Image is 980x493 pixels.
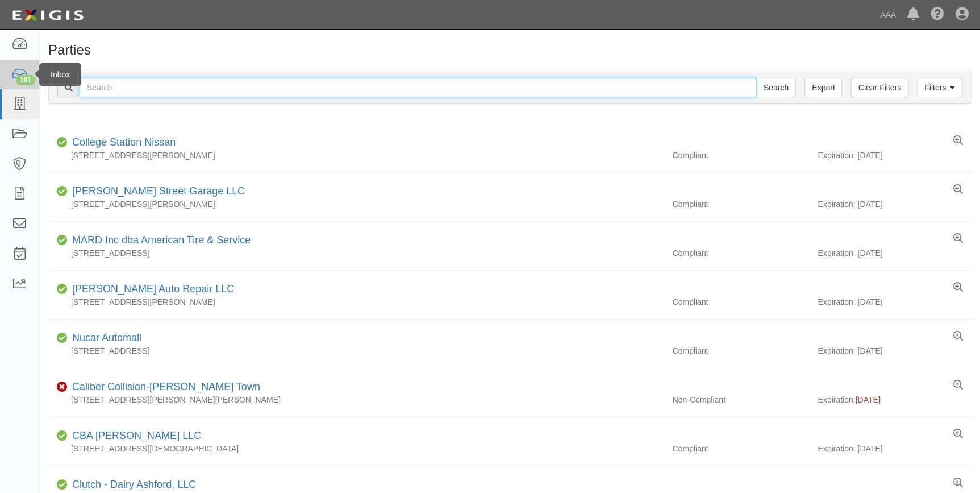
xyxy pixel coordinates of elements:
[48,43,971,57] h1: Parties
[855,395,880,404] span: [DATE]
[48,345,664,357] div: [STREET_ADDRESS]
[953,282,963,293] a: View results summary
[68,331,141,346] div: Nucar Automall
[68,478,196,492] div: Clutch - Dairy Ashford, LLC
[953,331,963,342] a: View results summary
[953,429,963,440] a: View results summary
[68,233,251,248] div: MARD Inc dba American Tire & Service
[80,78,757,97] input: Search
[72,332,141,343] a: Nucar Automall
[72,234,251,246] a: MARD Inc dba American Tire & Service
[9,5,87,26] img: logo-5460c22ac91f19d4615b14bd174203de0afe785f0fc80cf4dbbc73dc1793850b.png
[72,430,201,441] a: CBA [PERSON_NAME] LLC
[850,78,908,97] a: Clear Filters
[39,63,81,86] div: Inbox
[68,282,234,297] div: Ritter's Auto Repair LLC
[664,247,818,259] div: Compliant
[57,481,68,489] i: Compliant
[68,380,260,395] div: Caliber Collision-Charles Town
[664,394,818,405] div: Non-Compliant
[664,345,818,357] div: Compliant
[818,150,971,161] div: Expiration: [DATE]
[818,296,971,308] div: Expiration: [DATE]
[818,443,971,454] div: Expiration: [DATE]
[57,383,68,391] i: Non-Compliant
[48,296,664,308] div: [STREET_ADDRESS][PERSON_NAME]
[57,334,68,342] i: Compliant
[72,479,196,490] a: Clutch - Dairy Ashford, LLC
[68,184,245,199] div: Lee Street Garage LLC
[953,135,963,147] a: View results summary
[72,283,234,295] a: [PERSON_NAME] Auto Repair LLC
[931,8,944,22] i: Help Center - Complianz
[57,285,68,293] i: Compliant
[953,478,963,489] a: View results summary
[664,443,818,454] div: Compliant
[874,3,902,26] a: AAA
[68,135,176,150] div: College Station Nissan
[57,432,68,440] i: Compliant
[818,198,971,210] div: Expiration: [DATE]
[804,78,842,97] a: Export
[664,296,818,308] div: Compliant
[57,237,68,245] i: Compliant
[818,345,971,357] div: Expiration: [DATE]
[68,429,201,444] div: CBA Arnold LLC
[57,139,68,147] i: Compliant
[48,150,664,161] div: [STREET_ADDRESS][PERSON_NAME]
[57,188,68,196] i: Compliant
[48,198,664,210] div: [STREET_ADDRESS][PERSON_NAME]
[818,247,971,259] div: Expiration: [DATE]
[48,247,664,259] div: [STREET_ADDRESS]
[953,233,963,245] a: View results summary
[48,394,664,405] div: [STREET_ADDRESS][PERSON_NAME][PERSON_NAME]
[72,136,176,148] a: College Station Nissan
[16,75,35,85] div: 181
[664,198,818,210] div: Compliant
[818,394,971,405] div: Expiration:
[953,380,963,391] a: View results summary
[664,150,818,161] div: Compliant
[756,78,796,97] input: Search
[72,185,245,197] a: [PERSON_NAME] Street Garage LLC
[48,443,664,454] div: [STREET_ADDRESS][DEMOGRAPHIC_DATA]
[953,184,963,196] a: View results summary
[917,78,962,97] a: Filters
[72,381,260,392] a: Caliber Collision-[PERSON_NAME] Town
